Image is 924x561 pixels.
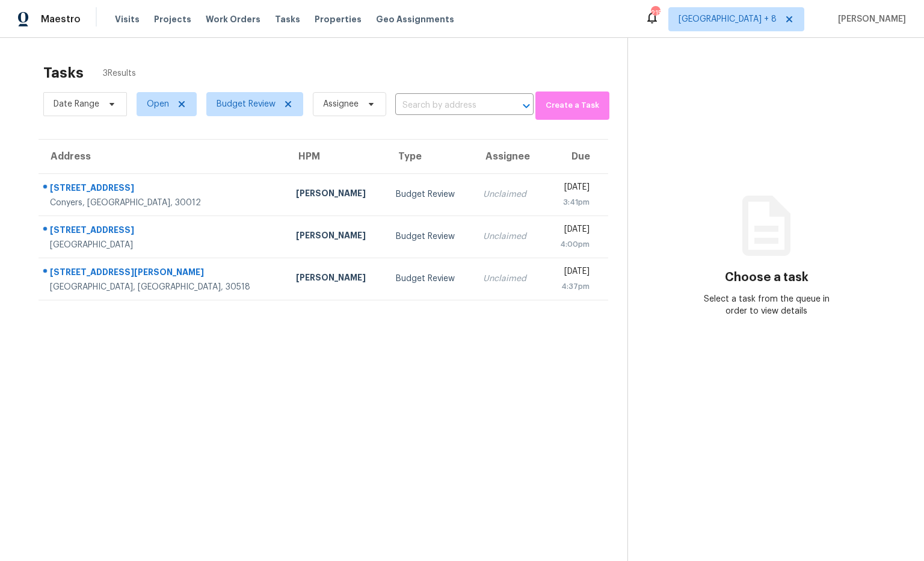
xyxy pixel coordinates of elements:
[725,271,808,284] h3: Choose a task
[396,273,464,285] div: Budget Review
[296,187,377,202] div: [PERSON_NAME]
[544,140,609,173] th: Due
[396,231,464,243] div: Budget Review
[286,140,386,173] th: HPM
[697,293,836,317] div: Select a task from the queue in order to view details
[553,223,590,238] div: [DATE]
[541,99,603,113] span: Create a Task
[154,13,191,25] span: Projects
[296,229,377,244] div: [PERSON_NAME]
[50,266,277,281] div: [STREET_ADDRESS][PERSON_NAME]
[50,281,277,293] div: [GEOGRAPHIC_DATA], [GEOGRAPHIC_DATA], 30518
[54,98,99,110] span: Date Range
[50,182,277,197] div: [STREET_ADDRESS]
[103,67,136,79] span: 3 Results
[38,140,286,173] th: Address
[115,13,140,25] span: Visits
[50,224,277,239] div: [STREET_ADDRESS]
[553,238,590,250] div: 4:00pm
[395,96,500,115] input: Search by address
[206,13,260,25] span: Work Orders
[553,280,590,293] div: 4:37pm
[323,98,359,110] span: Assignee
[386,140,474,173] th: Type
[315,13,362,25] span: Properties
[396,188,464,200] div: Budget Review
[553,181,590,196] div: [DATE]
[518,98,535,114] button: Open
[833,13,906,25] span: [PERSON_NAME]
[217,98,276,110] span: Budget Review
[296,271,377,287] div: [PERSON_NAME]
[43,67,84,79] h2: Tasks
[535,91,609,120] button: Create a Task
[41,13,81,25] span: Maestro
[553,265,590,280] div: [DATE]
[147,98,169,110] span: Open
[483,188,534,200] div: Unclaimed
[275,15,300,23] span: Tasks
[50,239,277,251] div: [GEOGRAPHIC_DATA]
[651,7,659,19] div: 215
[50,197,277,209] div: Conyers, [GEOGRAPHIC_DATA], 30012
[473,140,543,173] th: Assignee
[483,273,534,285] div: Unclaimed
[483,231,534,243] div: Unclaimed
[679,13,777,25] span: [GEOGRAPHIC_DATA] + 8
[553,196,590,208] div: 3:41pm
[376,13,454,25] span: Geo Assignments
